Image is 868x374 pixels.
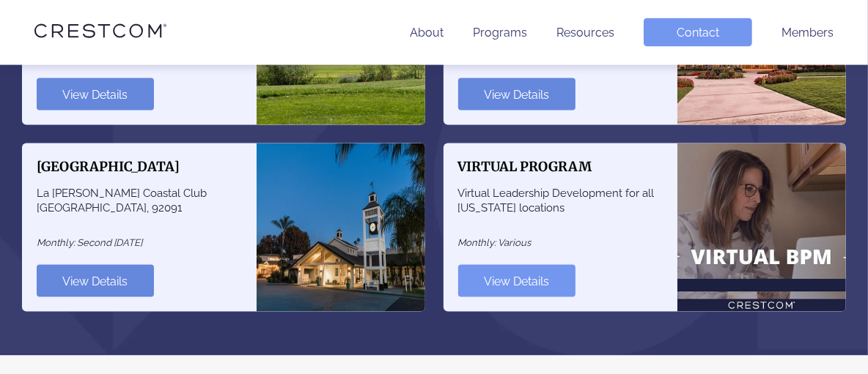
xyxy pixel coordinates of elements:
[37,186,242,215] p: La [PERSON_NAME] Coastal Club [GEOGRAPHIC_DATA], 92091
[410,26,444,40] a: About
[677,143,846,312] img: Virtual
[781,26,834,40] a: Members
[458,265,575,297] a: View Details
[473,26,527,40] a: Programs
[644,18,752,47] a: Contact
[458,78,575,111] a: View Details
[37,158,242,175] h6: [GEOGRAPHIC_DATA]
[257,143,425,312] img: San Diego County
[37,236,242,255] p: Monthly: Second [DATE]
[458,186,663,215] p: Virtual Leadership Development for all [US_STATE] locations
[37,265,154,297] a: View Details
[458,236,663,255] p: Monthly: Various
[556,26,614,40] a: Resources
[37,78,154,111] a: View Details
[458,158,663,175] h6: VIRTUAL PROGRAM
